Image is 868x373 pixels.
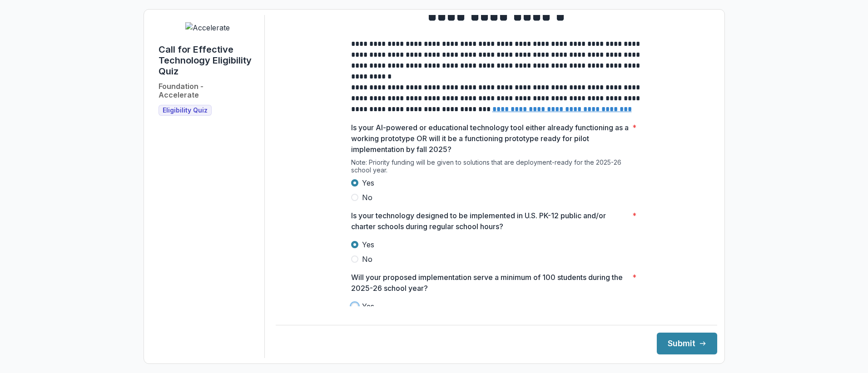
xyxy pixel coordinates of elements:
[351,210,629,232] p: Is your technology designed to be implemented in U.S. PK-12 public and/or charter schools during ...
[159,82,203,99] h2: Foundation - Accelerate
[351,122,629,155] p: Is your AI-powered or educational technology tool either already functioning as a working prototy...
[185,22,230,33] img: Accelerate
[159,44,257,77] h1: Call for Effective Technology Eligibility Quiz
[163,107,208,114] span: Eligibility Quiz
[351,158,642,177] div: Note: Priority funding will be given to solutions that are deployment-ready for the 2025-26 schoo...
[362,192,372,203] span: No
[657,333,717,354] button: Submit
[362,254,372,265] span: No
[362,239,374,250] span: Yes
[362,301,374,312] span: Yes
[362,177,374,188] span: Yes
[351,272,629,294] p: Will your proposed implementation serve a minimum of 100 students during the 2025-26 school year?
